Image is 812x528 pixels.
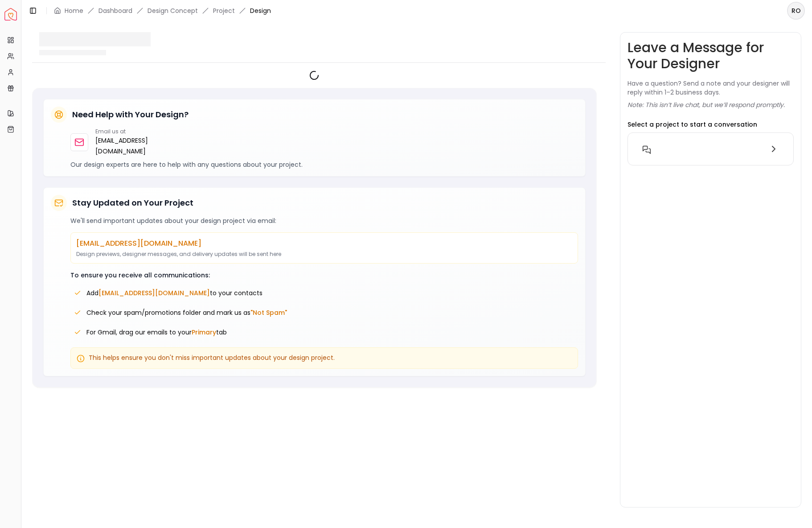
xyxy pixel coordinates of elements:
[98,289,210,297] span: [EMAIL_ADDRESS][DOMAIN_NAME]
[76,251,572,258] p: Design previews, designer messages, and delivery updates will be sent here
[54,6,271,15] nav: breadcrumb
[250,308,287,317] span: "Not Spam"
[86,328,227,337] span: For Gmail, drag our emails to your tab
[89,353,335,362] span: This helps ensure you don't miss important updates about your design project.
[788,3,804,19] span: RO
[4,8,17,21] a: Spacejoy
[627,40,794,72] h3: Leave a Message for Your Designer
[250,6,271,15] span: Design
[72,197,193,209] h5: Stay Updated on Your Project
[627,100,785,109] p: Note: This isn’t live chat, but we’ll respond promptly.
[98,6,132,15] a: Dashboard
[70,271,578,280] p: To ensure you receive all communications:
[86,289,262,297] span: Add to your contacts
[95,135,187,157] a: [EMAIL_ADDRESS][DOMAIN_NAME]
[86,308,287,317] span: Check your spam/promotions folder and mark us as
[76,238,572,249] p: [EMAIL_ADDRESS][DOMAIN_NAME]
[627,120,757,129] p: Select a project to start a conversation
[72,108,189,121] h5: Need Help with Your Design?
[148,6,198,15] li: Design Concept
[70,160,578,169] p: Our design experts are here to help with any questions about your project.
[627,79,794,97] p: Have a question? Send a note and your designer will reply within 1–2 business days.
[95,128,187,135] p: Email us at
[65,6,83,15] a: Home
[213,6,235,15] a: Project
[4,8,17,21] img: Spacejoy Logo
[70,216,578,225] p: We'll send important updates about your design project via email:
[787,2,805,20] button: RO
[192,328,216,337] span: Primary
